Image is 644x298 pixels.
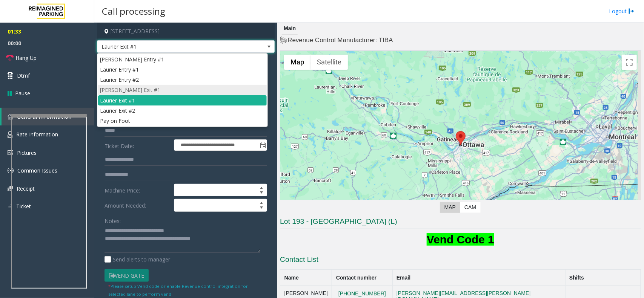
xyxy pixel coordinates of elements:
[280,36,641,45] h4: Revenue Control Manufacturer: TIBA
[98,95,267,105] li: Laurier Exit #1
[336,290,388,297] button: [PHONE_NUMBER]
[98,85,267,95] li: [PERSON_NAME] Exit #1
[256,205,267,211] span: Decrease value
[256,190,267,196] span: Decrease value
[440,202,460,213] label: Map
[8,186,13,191] img: 'icon'
[609,7,635,15] a: Logout
[622,55,637,70] button: Toggle fullscreen view
[103,184,172,197] label: Machine Price:
[256,199,267,205] span: Increase value
[565,270,641,286] th: Shifts
[629,7,635,15] img: logout
[98,105,267,116] li: Laurier Exit #2
[105,214,121,225] label: Notes:
[108,283,248,297] small: Please setup Vend code or enable Revenue control integration for selected lane to perform vend
[284,55,310,70] button: Show street map
[15,89,30,97] span: Pause
[258,140,267,150] span: Toggle popup
[98,54,267,64] li: [PERSON_NAME] Entry #1
[97,23,275,40] h4: [STREET_ADDRESS]
[98,2,169,20] h3: Call processing
[103,199,172,212] label: Amount Needed:
[8,114,13,119] img: 'icon'
[97,41,239,53] span: Laurier Exit #1
[8,150,13,155] img: 'icon'
[8,203,12,210] img: 'icon'
[280,270,332,286] th: Name
[282,23,298,35] div: Main
[256,184,267,190] span: Increase value
[98,116,267,126] li: Pay on Foot
[98,75,267,85] li: Laurier Entry #2
[17,72,30,79] span: Dtmf
[8,131,12,138] img: 'icon'
[310,55,348,70] button: Show satellite imagery
[8,168,14,174] img: 'icon'
[427,233,494,246] b: Vend Code 1
[105,255,170,263] label: Send alerts to manager
[98,64,267,75] li: Laurier Entry #1
[332,270,392,286] th: Contact number
[15,54,37,62] span: Hang Up
[280,255,641,267] h3: Contact List
[17,113,72,120] span: General Information
[460,202,481,213] label: CAM
[280,217,641,229] h3: Lot 193 - [GEOGRAPHIC_DATA] (L)
[392,270,565,286] th: Email
[103,139,172,151] label: Ticket Date:
[2,108,94,125] a: General Information
[456,131,466,145] div: 407 Laurier Avenue West, Ottawa, ON
[105,269,149,282] button: Vend Gate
